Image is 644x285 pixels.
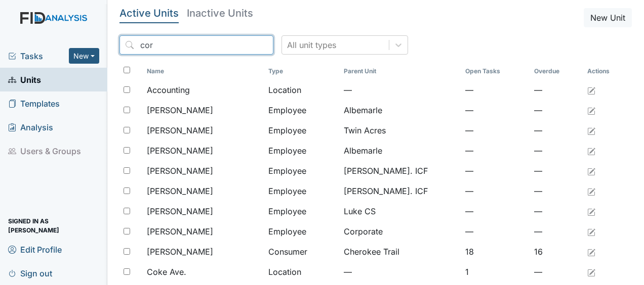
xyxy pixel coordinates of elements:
[587,246,595,258] a: Edit
[340,201,461,221] td: Luke CS
[264,161,340,181] td: Employee
[187,8,253,18] h5: Inactive Units
[461,221,530,242] td: —
[264,100,340,120] td: Employee
[8,242,62,257] span: Edit Profile
[530,262,584,282] td: —
[264,140,340,161] td: Employee
[461,161,530,181] td: —
[587,165,595,177] a: Edit
[69,48,99,64] button: New
[8,119,53,135] span: Analysis
[264,262,340,282] td: Location
[264,221,340,242] td: Employee
[264,181,340,201] td: Employee
[119,35,273,55] input: Search...
[143,63,264,80] th: Toggle SortBy
[8,72,41,87] span: Units
[583,63,632,80] th: Actions
[530,140,584,161] td: —
[340,100,461,120] td: Albemarle
[584,8,632,27] button: New Unit
[8,50,69,62] a: Tasks
[340,140,461,161] td: Albemarle
[147,104,213,116] span: [PERSON_NAME]
[340,63,461,80] th: Toggle SortBy
[340,221,461,242] td: Corporate
[461,63,530,80] th: Toggle SortBy
[587,205,595,217] a: Edit
[340,181,461,201] td: [PERSON_NAME]. ICF
[461,120,530,140] td: —
[8,96,60,111] span: Templates
[8,218,99,233] span: Signed in as [PERSON_NAME]
[287,39,336,51] div: All unit types
[340,242,461,262] td: Cherokee Trail
[119,8,179,18] h5: Active Units
[587,185,595,197] a: Edit
[461,140,530,161] td: —
[264,63,340,80] th: Toggle SortBy
[264,201,340,221] td: Employee
[147,185,213,197] span: [PERSON_NAME]
[147,84,190,96] span: Accounting
[124,67,130,73] input: Toggle All Rows Selected
[147,145,213,157] span: [PERSON_NAME]
[340,120,461,140] td: Twin Acres
[530,161,584,181] td: —
[147,124,213,136] span: [PERSON_NAME]
[530,221,584,242] td: —
[8,265,52,281] span: Sign out
[587,225,595,238] a: Edit
[264,120,340,140] td: Employee
[587,84,595,96] a: Edit
[340,262,461,282] td: —
[147,246,213,258] span: [PERSON_NAME]
[461,181,530,201] td: —
[530,63,584,80] th: Toggle SortBy
[147,225,213,238] span: [PERSON_NAME]
[530,201,584,221] td: —
[340,80,461,100] td: —
[147,266,186,278] span: Coke Ave.
[530,120,584,140] td: —
[587,104,595,116] a: Edit
[461,242,530,262] td: 18
[147,205,213,217] span: [PERSON_NAME]
[587,266,595,278] a: Edit
[340,161,461,181] td: [PERSON_NAME]. ICF
[264,242,340,262] td: Consumer
[530,181,584,201] td: —
[264,80,340,100] td: Location
[461,201,530,221] td: —
[587,124,595,136] a: Edit
[530,80,584,100] td: —
[587,145,595,157] a: Edit
[461,262,530,282] td: 1
[530,100,584,120] td: —
[461,80,530,100] td: —
[147,165,213,177] span: [PERSON_NAME]
[530,242,584,262] td: 16
[461,100,530,120] td: —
